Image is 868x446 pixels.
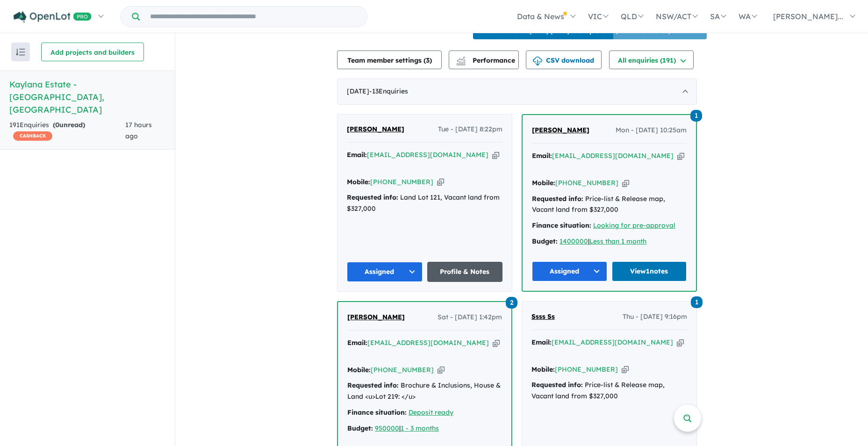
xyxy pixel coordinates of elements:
img: Openlot PRO Logo White [14,11,92,23]
span: 17 hours ago [125,121,152,140]
button: Copy [677,338,684,347]
span: 3 [426,56,430,65]
button: Copy [492,150,499,160]
button: All enquiries (191) [609,50,694,69]
span: 0 [55,121,59,129]
a: 2 [506,296,517,309]
a: [PERSON_NAME] [532,125,589,136]
span: [PERSON_NAME] [532,126,589,134]
strong: Email: [347,338,367,347]
button: CSV download [526,50,602,69]
strong: ( unread) [53,121,85,129]
span: Thu - [DATE] 9:16pm [623,311,687,323]
span: [PERSON_NAME] [347,313,405,321]
span: - 13 Enquir ies [369,87,408,95]
a: Profile & Notes [427,262,503,282]
a: 950000 [375,424,399,432]
span: 1 [691,296,703,308]
strong: Email: [532,151,552,160]
img: line-chart.svg [457,57,465,62]
strong: Requested info: [347,193,398,201]
a: [PERSON_NAME] [347,312,405,323]
strong: Requested info: [531,381,583,389]
button: Add projects and builders [41,43,144,61]
div: [DATE] [337,79,697,105]
strong: Requested info: [532,194,583,203]
span: Sat - [DATE] 1:42pm [438,312,502,323]
button: Copy [622,178,629,188]
a: 1 - 3 months [401,424,439,432]
strong: Mobile: [532,179,555,187]
a: 1 [690,109,702,122]
strong: Finance situation: [532,221,591,230]
strong: Mobile: [347,178,370,186]
a: [PHONE_NUMBER] [555,365,618,374]
a: [PERSON_NAME] [347,124,404,135]
a: 1 [691,295,703,308]
a: [PHONE_NUMBER] [370,178,433,186]
button: Copy [437,177,444,187]
span: [PERSON_NAME] [347,125,404,133]
span: 2 [506,297,517,309]
button: Copy [493,338,500,348]
button: Copy [622,365,629,374]
a: Less than 1 month [589,237,646,245]
a: View1notes [612,261,687,281]
button: Copy [438,365,445,375]
strong: Mobile: [347,366,371,374]
a: [PHONE_NUMBER] [371,366,434,374]
strong: Budget: [532,237,558,245]
span: Tue - [DATE] 8:22pm [438,124,502,135]
a: Ssss Ss [531,311,555,323]
span: Mon - [DATE] 10:25am [616,125,687,136]
button: Copy [677,151,684,161]
img: sort.svg [16,49,25,56]
div: Price-list & Release map, Vacant land from $327,000 [531,380,687,402]
a: [EMAIL_ADDRESS][DOMAIN_NAME] [552,151,674,160]
span: 1 [690,110,702,122]
button: Performance [449,50,519,69]
a: 1400000 [560,237,588,245]
button: Team member settings (3) [337,50,442,69]
button: Assigned [347,262,423,282]
button: Assigned [532,261,607,281]
strong: Requested info: [347,381,399,389]
span: Ssss Ss [531,312,555,321]
span: Performance [458,56,515,65]
a: Looking for pre-approval [593,221,675,230]
div: | [532,236,687,247]
a: [EMAIL_ADDRESS][DOMAIN_NAME] [367,338,489,347]
strong: Email: [531,338,552,346]
img: download icon [533,57,542,66]
strong: Budget: [347,424,373,432]
div: Land Lot 121, Vacant land from $327,000 [347,192,502,215]
strong: Mobile: [531,365,555,374]
div: Brochure & Inclusions, House & Land <u>Lot 219: </u> [347,380,502,403]
span: [PERSON_NAME]... [773,12,843,21]
strong: Finance situation: [347,408,407,417]
div: | [347,423,502,434]
a: [EMAIL_ADDRESS][DOMAIN_NAME] [552,338,673,346]
a: Deposit ready [409,408,453,417]
div: 191 Enquir ies [9,120,125,142]
div: Price-list & Release map, Vacant land from $327,000 [532,194,687,216]
input: Try estate name, suburb, builder or developer [142,7,365,27]
h5: Kaylana Estate - [GEOGRAPHIC_DATA] , [GEOGRAPHIC_DATA] [9,78,165,116]
a: [PHONE_NUMBER] [555,179,618,187]
a: [EMAIL_ADDRESS][DOMAIN_NAME] [367,151,488,159]
span: CASHBACK [13,131,52,141]
img: bar-chart.svg [456,59,466,65]
strong: Email: [347,151,367,159]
